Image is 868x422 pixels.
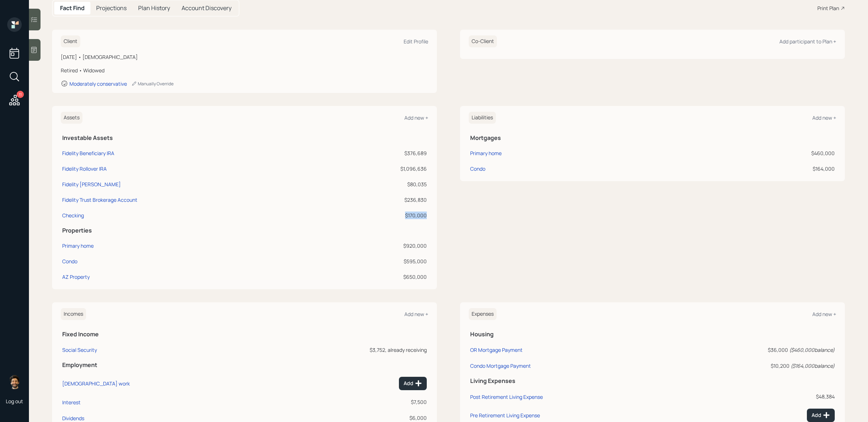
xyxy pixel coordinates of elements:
[817,4,839,12] div: Print Plan
[470,149,502,157] div: Primary home
[329,242,427,250] div: $920,000
[779,38,836,45] div: Add participant to Plan +
[807,409,835,422] button: Add
[470,412,540,419] div: Pre Retirement Living Expense
[62,331,427,338] h5: Fixed Income
[469,112,496,124] h6: Liabilities
[62,196,137,204] div: Fidelity Trust Brokerage Account
[469,308,497,320] h6: Expenses
[62,212,84,219] div: Checking
[261,346,427,354] div: $3,752, already receiving
[61,35,80,47] h6: Client
[329,165,427,172] div: $1,096,636
[96,5,127,12] h5: Projections
[329,180,427,188] div: $80,035
[62,362,427,368] h5: Employment
[329,196,427,204] div: $236,830
[60,5,85,12] h5: Fact Find
[62,380,130,387] div: [DEMOGRAPHIC_DATA] work
[470,393,543,400] div: Post Retirement Living Expense
[329,257,427,265] div: $595,000
[404,114,428,121] div: Add new +
[678,165,835,172] div: $164,000
[812,114,836,121] div: Add new +
[62,257,77,265] div: Condo
[61,112,82,124] h6: Assets
[470,346,523,353] div: OR Mortgage Payment
[470,331,835,338] h5: Housing
[61,53,428,61] div: [DATE] • [DEMOGRAPHIC_DATA]
[667,346,835,354] div: $36,000
[62,149,114,157] div: Fidelity Beneficiary IRA
[812,412,830,419] div: Add
[812,311,836,317] div: Add new +
[667,393,835,400] div: $48,384
[470,362,531,369] div: Condo Mortgage Payment
[131,81,174,87] div: Manually Override
[62,180,121,188] div: Fidelity [PERSON_NAME]
[470,378,835,384] h5: Living Expenses
[469,35,497,47] h6: Co-Client
[329,212,427,219] div: $170,000
[69,80,127,87] div: Moderately conservative
[667,362,835,370] div: $10,200
[6,398,23,405] div: Log out
[62,399,81,406] div: Interest
[329,149,427,157] div: $376,689
[62,346,97,353] div: Social Security
[399,377,427,390] button: Add
[17,91,24,98] div: 11
[261,414,427,422] div: $6,000
[261,398,427,406] div: $7,500
[789,346,835,353] i: ( $460,000 balance)
[62,242,94,250] div: Primary home
[470,165,485,172] div: Condo
[7,375,22,389] img: eric-schwartz-headshot.png
[62,227,427,234] h5: Properties
[404,38,428,45] div: Edit Profile
[678,149,835,157] div: $460,000
[182,5,231,12] h5: Account Discovery
[61,308,86,320] h6: Incomes
[62,415,84,422] div: Dividends
[61,67,428,74] div: Retired • Widowed
[329,273,427,281] div: $650,000
[138,5,170,12] h5: Plan History
[470,135,835,141] h5: Mortgages
[404,311,428,317] div: Add new +
[791,362,835,369] i: ( $164,000 balance)
[62,273,90,281] div: AZ Property
[62,165,107,172] div: Fidelity Rollover IRA
[404,380,422,387] div: Add
[62,135,427,141] h5: Investable Assets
